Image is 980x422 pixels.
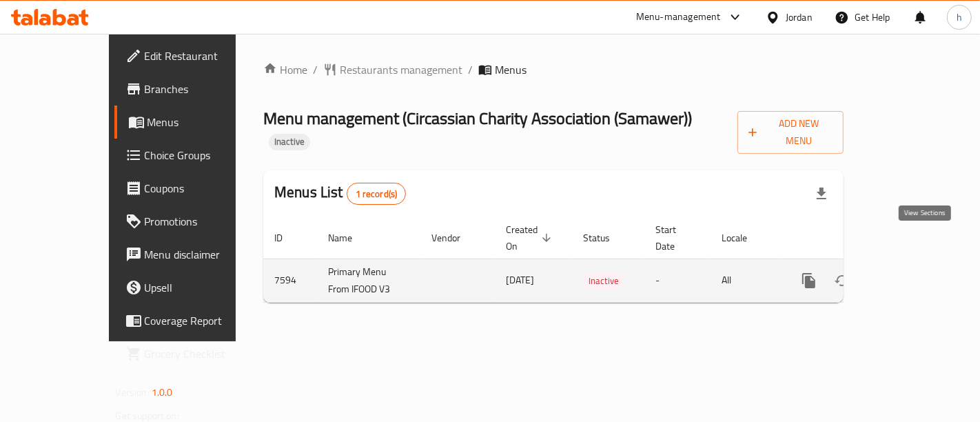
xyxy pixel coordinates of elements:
span: Upsell [145,279,261,296]
span: Name [328,230,370,246]
span: [DATE] [506,271,534,289]
div: Menu-management [636,9,721,26]
span: Restaurants management [340,61,462,78]
span: Version: [116,383,150,401]
td: Primary Menu From IFOOD V3 [317,259,420,302]
li: / [313,61,318,78]
a: Coupons [114,172,272,205]
a: Promotions [114,205,272,238]
span: Promotions [145,213,261,230]
a: Upsell [114,271,272,304]
div: Export file [805,177,838,210]
span: Status [583,230,628,246]
span: Edit Restaurant [145,48,261,64]
nav: breadcrumb [263,61,844,78]
a: Grocery Checklist [114,337,272,370]
span: Vendor [431,230,478,246]
td: - [644,259,711,302]
button: Add New Menu [737,111,844,154]
span: Start Date [655,221,694,254]
h2: Menus List [274,182,406,205]
button: more [793,264,826,297]
th: Actions [782,217,936,259]
div: Jordan [786,10,813,25]
a: Branches [114,72,272,105]
td: All [711,259,782,302]
span: 1.0.0 [152,383,173,401]
div: Total records count [347,183,407,205]
span: Created On [506,221,555,254]
a: Menu disclaimer [114,238,272,271]
span: Menu management ( ​Circassian ​Charity ​Association​ (Samawer) ) [263,103,692,134]
span: Branches [145,81,261,97]
span: Add New Menu [748,115,833,150]
span: ID [274,230,300,246]
a: Restaurants management [323,61,462,78]
span: Coverage Report [145,312,261,329]
span: Choice Groups [145,147,261,163]
span: h [957,10,962,25]
a: Choice Groups [114,139,272,172]
a: Home [263,61,307,78]
span: Inactive [269,136,310,148]
span: Menu disclaimer [145,246,261,263]
span: Menus [495,61,527,78]
span: Menus [147,114,261,130]
table: enhanced table [263,217,936,303]
span: Locale [722,230,765,246]
div: Inactive [583,272,624,289]
span: Grocery Checklist [145,345,261,362]
td: 7594 [263,259,317,302]
li: / [468,61,473,78]
span: Coupons [145,180,261,197]
a: Coverage Report [114,304,272,337]
span: 1 record(s) [347,188,406,201]
a: Menus [114,105,272,139]
button: Change Status [826,264,859,297]
a: Edit Restaurant [114,39,272,72]
div: Inactive [269,134,310,150]
span: Inactive [583,273,624,289]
